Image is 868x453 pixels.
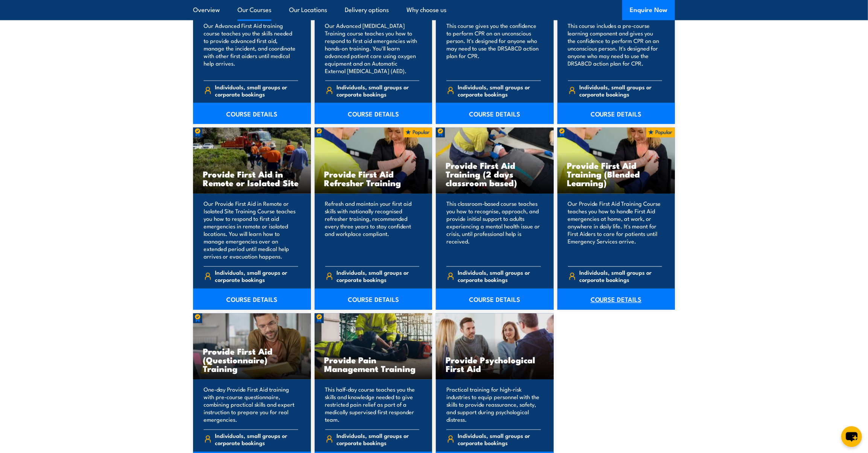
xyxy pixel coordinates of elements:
a: COURSE DETAILS [436,103,554,124]
h3: Provide Pain Management Training [324,356,423,373]
p: Practical training for high-risk industries to equip personnel with the skills to provide reassur... [446,386,541,424]
span: Individuals, small groups or corporate bookings [458,83,541,98]
p: One-day Provide First Aid training with pre-course questionnaire, combining practical skills and ... [204,386,298,424]
span: Individuals, small groups or corporate bookings [215,432,298,447]
span: Individuals, small groups or corporate bookings [579,83,662,98]
button: chat-button [841,426,862,447]
a: COURSE DETAILS [193,289,311,310]
span: Individuals, small groups or corporate bookings [458,269,541,283]
span: Individuals, small groups or corporate bookings [337,432,419,447]
a: COURSE DETAILS [436,289,554,310]
h3: Provide First Aid in Remote or Isolated Site [203,170,301,187]
p: This half-day course teaches you the skills and knowledge needed to give restricted pain relief a... [325,386,420,424]
p: Our Provide First Aid in Remote or Isolated Site Training Course teaches you how to respond to fi... [204,200,298,260]
span: Individuals, small groups or corporate bookings [215,269,298,283]
p: Refresh and maintain your first aid skills with nationally recognised refresher training, recomme... [325,200,420,260]
a: COURSE DETAILS [315,103,432,124]
h3: Provide First Aid Refresher Training [324,170,423,187]
p: This course includes a pre-course learning component and gives you the confidence to perform CPR ... [568,22,662,75]
span: Individuals, small groups or corporate bookings [458,432,541,447]
p: Our Provide First Aid Training Course teaches you how to handle First Aid emergencies at home, at... [568,200,662,260]
p: This classroom-based course teaches you how to recognise, approach, and provide initial support t... [446,200,541,260]
h3: Provide First Aid Training (2 days classroom based) [446,161,544,187]
h3: Provide Psychological First Aid [446,356,544,373]
a: COURSE DETAILS [315,289,432,310]
p: Our Advanced [MEDICAL_DATA] Training course teaches you how to respond to first aid emergencies w... [325,22,420,75]
h3: Provide First Aid Training (Blended Learning) [567,161,665,187]
span: Individuals, small groups or corporate bookings [579,269,662,283]
p: Our Advanced First Aid training course teaches you the skills needed to provide advanced first ai... [204,22,298,75]
h3: Provide First Aid (Questionnaire) Training [203,347,301,373]
a: COURSE DETAILS [557,289,675,310]
span: Individuals, small groups or corporate bookings [337,83,419,98]
p: This course gives you the confidence to perform CPR on an unconscious person. It's designed for a... [446,22,541,75]
span: Individuals, small groups or corporate bookings [215,83,298,98]
a: COURSE DETAILS [557,103,675,124]
a: COURSE DETAILS [193,103,311,124]
span: Individuals, small groups or corporate bookings [337,269,419,283]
